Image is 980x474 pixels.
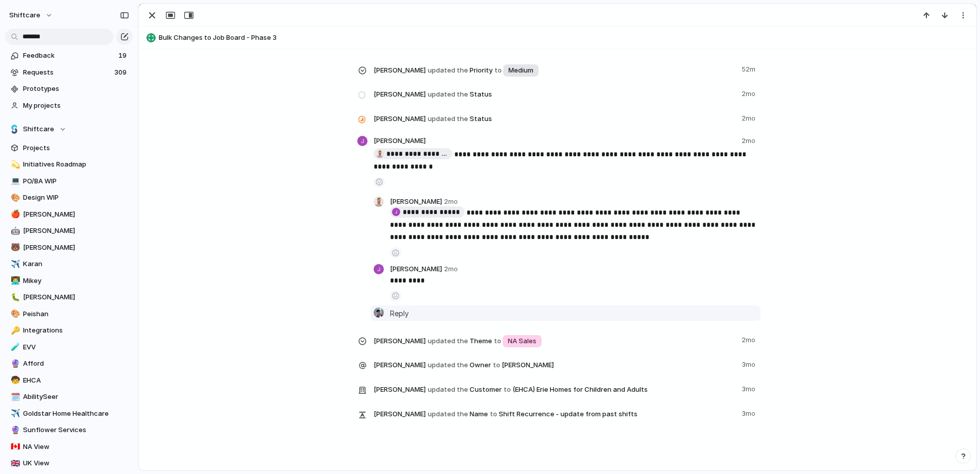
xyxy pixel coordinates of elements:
[9,458,19,468] button: 🇬🇧
[23,342,129,352] span: EVV
[11,208,18,220] div: 🍎
[374,358,736,372] span: Owner
[23,392,129,402] span: AbilitySeer
[118,51,129,61] span: 19
[428,65,468,76] span: updated the
[11,408,18,419] div: ✈️
[742,358,757,370] span: 3mo
[5,456,133,471] a: 🇬🇧UK View
[23,442,129,452] span: NA View
[5,290,133,305] a: 🐛[PERSON_NAME]
[23,176,129,186] span: PO/BA WIP
[5,323,133,338] div: 🔑Integrations
[23,292,129,302] span: [PERSON_NAME]
[23,243,129,253] span: [PERSON_NAME]
[508,336,536,346] span: NA Sales
[9,409,19,419] button: ✈️
[11,325,18,337] div: 🔑
[9,292,19,302] button: 🐛
[11,308,18,320] div: 🎨
[23,276,129,286] span: Mikey
[11,424,18,436] div: 🔮
[428,114,468,124] span: updated the
[9,176,19,186] button: 💻
[374,360,426,370] span: [PERSON_NAME]
[5,157,133,172] div: 💫Initiatives Roadmap
[23,84,129,94] span: Prototypes
[23,143,129,153] span: Projects
[9,259,19,269] button: ✈️
[9,309,19,319] button: 🎨
[11,175,18,187] div: 💻
[374,336,426,346] span: [PERSON_NAME]
[23,325,129,336] span: Integrations
[5,389,133,405] a: 🗓️AbilitySeer
[495,65,502,76] span: to
[11,391,18,403] div: 🗓️
[114,67,129,78] span: 309
[23,309,129,319] span: Peishan
[11,341,18,353] div: 🧪
[9,209,19,220] button: 🍎
[5,422,133,438] a: 🔮Sunflower Services
[23,409,129,419] span: Goldstar Home Healthcare
[742,407,757,419] span: 3mo
[428,385,468,395] span: updated the
[374,65,426,76] span: [PERSON_NAME]
[374,409,426,419] span: [PERSON_NAME]
[23,193,129,203] span: Design WIP
[374,136,426,146] span: [PERSON_NAME]
[23,209,129,220] span: [PERSON_NAME]
[9,10,40,20] span: shiftcare
[159,33,971,43] span: Bulk Changes to Job Board - Phase 3
[374,87,736,101] span: Status
[5,223,133,239] a: 🤖[PERSON_NAME]
[11,292,18,303] div: 🐛
[11,159,18,171] div: 💫
[374,114,426,124] span: [PERSON_NAME]
[11,225,18,237] div: 🤖
[428,89,468,100] span: updated the
[5,306,133,322] a: 🎨Peishan
[374,385,426,395] span: [PERSON_NAME]
[742,136,757,146] span: 2mo
[5,48,133,63] a: Feedback19
[9,276,19,286] button: 👨‍💻
[374,407,736,421] span: Name Shift Recurrence - update from past shifts
[5,174,133,189] a: 💻PO/BA WIP
[23,458,129,468] span: UK View
[504,385,511,395] span: to
[390,264,442,274] span: [PERSON_NAME]
[23,375,129,386] span: EHCA
[444,264,460,274] span: 2mo
[742,111,757,124] span: 2mo
[5,406,133,421] div: ✈️Goldstar Home Healthcare
[5,190,133,205] a: 🎨Design WIP
[9,375,19,386] button: 🧒
[742,382,757,394] span: 3mo
[444,197,460,207] span: 2mo
[390,197,442,207] span: [PERSON_NAME]
[374,111,736,126] span: Status
[9,392,19,402] button: 🗓️
[11,358,18,370] div: 🔮
[5,240,133,255] div: 🐻[PERSON_NAME]
[11,275,18,287] div: 👨‍💻
[5,98,133,113] a: My projects
[374,382,736,396] span: Customer
[5,340,133,355] a: 🧪EVV
[742,87,757,99] span: 2mo
[9,425,19,435] button: 🔮
[23,425,129,435] span: Sunflower Services
[502,360,554,370] span: [PERSON_NAME]
[5,356,133,371] div: 🔮Afford
[11,258,18,270] div: ✈️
